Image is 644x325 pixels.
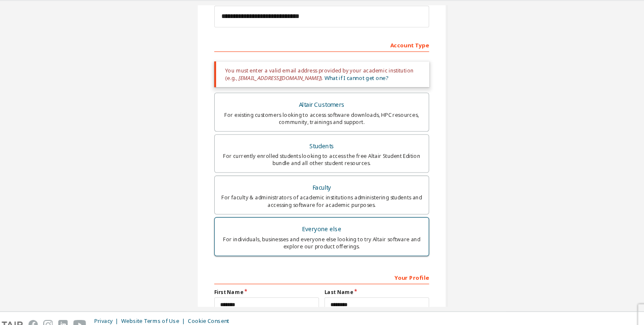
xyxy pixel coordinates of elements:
label: First Name [223,280,319,286]
div: Everyone else [228,219,416,231]
img: linkedin.svg [78,309,87,317]
span: [EMAIL_ADDRESS][DOMAIN_NAME] [245,81,321,88]
img: altair_logo.svg [3,309,46,317]
img: Altair One [4,3,109,11]
img: facebook.svg [51,309,60,317]
div: Privacy [112,306,137,313]
img: youtube.svg [92,309,104,317]
a: What if I cannot get one? [325,81,383,88]
div: Faculty [228,181,416,192]
div: Students [228,142,416,154]
div: For individuals, businesses and everyone else looking to try Altair software and explore our prod... [228,231,416,244]
p: © 2025 Altair Engineering, Inc. All Rights Reserved. [112,313,241,320]
div: For currently enrolled students looking to access the free Altair Student Edition bundle and all ... [228,154,416,167]
div: Altair Customers [228,104,416,116]
div: For faculty & administrators of academic institutions administering students and accessing softwa... [228,192,416,206]
img: instagram.svg [65,309,73,317]
div: Your Profile [223,262,421,276]
div: Cookie Consent [198,306,241,313]
div: You must enter a valid email address provided by your academic institution (e.g., ). [223,70,421,93]
div: For existing customers looking to access software downloads, HPC resources, community, trainings ... [228,116,416,129]
div: Website Terms of Use [137,306,198,313]
div: Account Type [223,47,421,61]
label: Last Name [325,280,421,286]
